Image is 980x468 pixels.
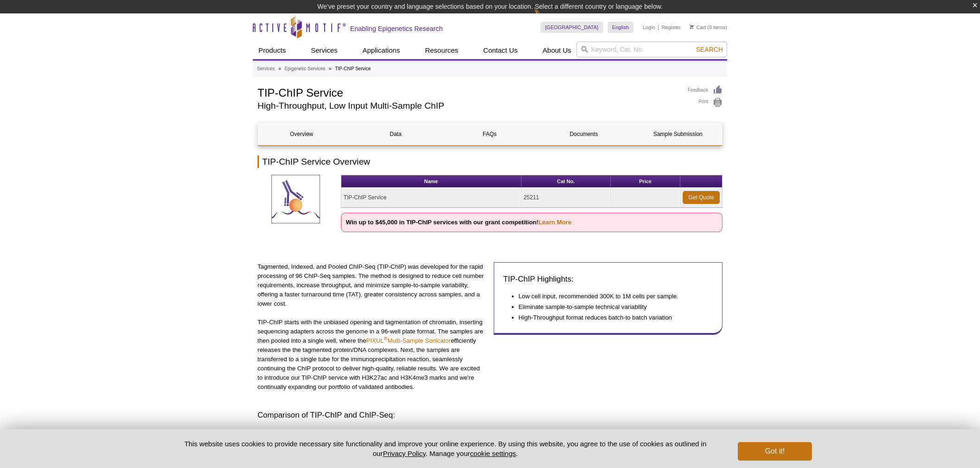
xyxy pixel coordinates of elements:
a: [GEOGRAPHIC_DATA] [540,22,603,33]
strong: Win up to $45,000 in TIP-ChIP services with our grant competition! [346,219,572,226]
a: Applications [357,42,406,59]
li: » [278,66,281,71]
a: Sample Submission [634,123,722,145]
li: » [329,66,332,71]
p: Tagmented, Indexed, and Pooled ChIP-Seq (TIP-ChIP) was developed for the rapid processing of 96 C... [258,262,487,308]
a: Get Quote [683,191,720,204]
th: Name [341,175,521,188]
h1: TIP-ChIP Service [258,85,678,99]
a: Resources [420,42,464,59]
a: Print [688,98,722,108]
a: Cart [690,24,706,31]
th: Cat No. [521,175,611,188]
input: Keyword, Cat. No. [577,42,727,57]
a: Epigenetic Services [284,65,325,73]
td: 25211 [521,188,611,208]
a: Feedback [688,85,722,95]
p: This website uses cookies to provide necessary site functionality and improve your online experie... [168,439,722,458]
a: Contact Us [477,42,523,59]
th: Price [611,175,680,188]
li: | [658,22,659,33]
button: Search [693,45,726,54]
a: Register [661,24,680,31]
h2: TIP-ChIP Service Overview [258,155,722,168]
td: TIP-ChIP Service [341,188,521,208]
button: Got it! [738,442,812,461]
a: Services [305,42,343,59]
a: FAQs [446,123,533,145]
h2: Enabling Epigenetics Research [350,25,443,33]
a: Overview [258,123,345,145]
h2: High-Throughput, Low Input Multi-Sample ChIP [258,102,678,110]
img: Change Here [534,7,559,29]
a: Documents [540,123,628,145]
a: PIXUL®Multi-Sample Sonicator [366,337,451,344]
li: Eliminate sample-to-sample technical variability [519,302,704,312]
a: English [608,22,634,33]
p: TIP-ChIP starts with the unbiased opening and tagmentation of chromatin, inserting sequencing ada... [258,318,487,392]
button: cookie settings [470,450,516,457]
img: TIP-ChIP Service [271,175,320,223]
li: TIP-ChIP Service [335,66,371,71]
a: Login [643,24,655,31]
a: About Us [537,42,577,59]
span: Search [696,46,723,53]
li: Low cell input, recommended 300K to 1M cells per sample. [519,292,704,301]
h3: TIP-ChIP Highlights: [503,274,713,285]
img: Your Cart [690,25,694,29]
li: (0 items) [690,22,727,33]
a: Learn More [539,219,572,226]
h3: Comparison of TIP-ChIP and ChIP-Seq: [258,410,722,421]
a: Services [257,65,275,73]
a: Privacy Policy [383,450,426,457]
a: Data [352,123,439,145]
li: High-Throughput format reduces batch-to batch variation [519,313,704,322]
a: Products [253,42,291,59]
sup: ® [384,335,388,341]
